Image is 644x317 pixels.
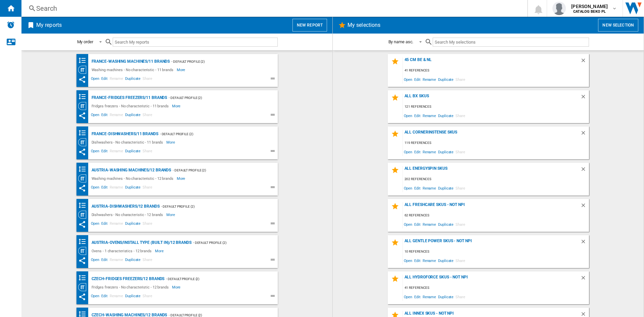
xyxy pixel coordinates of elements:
div: Brands banding [78,274,90,282]
div: 45 cm be & NL [403,57,580,66]
span: Share [454,220,466,229]
span: Rename [422,111,437,120]
span: Edit [100,75,109,84]
span: Duplicate [437,183,454,193]
div: My order [77,39,93,44]
div: Category View [78,138,90,146]
span: More [155,247,165,255]
span: Edit [413,147,422,156]
span: Rename [422,75,437,84]
span: Duplicate [124,257,142,265]
div: all energyspin skus [403,166,580,175]
span: Open [90,220,101,228]
img: alerts-logo.svg [7,21,15,29]
span: Duplicate [124,184,142,192]
span: Duplicate [124,75,142,84]
span: Rename [422,147,437,156]
span: Share [454,147,466,156]
div: all freshcare skus - not npi [403,202,580,211]
div: Category View [78,211,90,219]
div: Delete [580,166,589,175]
span: Open [90,75,101,84]
b: CATALOG BEKO PL [573,9,606,14]
span: Rename [109,257,124,265]
div: Fridges freezers - No characteristic - 12 brands [90,283,172,291]
span: Duplicate [124,112,142,120]
div: 121 references [403,103,589,111]
div: Brands banding [78,165,90,173]
span: More [177,174,186,182]
div: Austria-Dishwashers/12 brands [90,202,160,211]
div: all hydroforce skus - not npi [403,275,580,284]
div: Category View [78,174,90,182]
div: France-Dishwashers/11 brands [90,130,158,138]
span: Rename [109,220,124,228]
span: Share [454,111,466,120]
div: Ovens - 1 characteristics - 12 brands [90,247,155,255]
span: More [172,283,182,291]
span: Open [403,292,414,301]
div: 41 references [403,284,589,292]
div: Dishwashers - No characteristic - 11 brands [90,138,167,146]
span: Edit [413,256,422,265]
div: Category View [78,102,90,110]
span: Rename [422,183,437,193]
div: Austria-Ovens/INSTALL TYPE (BUILT IN)/12 brands [90,239,192,247]
div: - Default profile (2) [171,166,264,174]
div: Search [36,4,510,13]
span: Rename [109,75,124,84]
div: Delete [580,57,589,66]
span: Share [142,220,153,228]
span: Open [403,147,414,156]
div: - Default profile (2) [192,239,264,247]
span: Open [90,293,101,301]
ng-md-icon: This report has been shared with you [78,184,86,192]
div: Washing machines - No characteristic - 12 brands [90,174,177,182]
span: Duplicate [437,147,454,156]
span: Edit [100,184,109,192]
span: Edit [413,220,422,229]
button: New selection [598,19,638,32]
span: Open [403,75,414,84]
div: By name asc. [388,39,414,44]
span: Open [403,111,414,120]
span: Rename [422,292,437,301]
div: Austria-Washing machines/12 brands [90,166,171,174]
span: Edit [100,148,109,156]
div: Delete [580,202,589,211]
span: Share [142,293,153,301]
div: - Default profile (2) [170,57,264,66]
div: Category View [78,247,90,255]
input: Search My selections [433,38,589,47]
ng-md-icon: This report has been shared with you [78,293,86,301]
span: Open [90,184,101,192]
div: - Default profile (2) [160,202,264,211]
div: 202 references [403,175,589,183]
span: Open [90,257,101,265]
div: 119 references [403,139,589,147]
span: More [166,211,176,219]
ng-md-icon: This report has been shared with you [78,257,86,265]
div: Delete [580,130,589,139]
div: 10 references [403,248,589,256]
span: Rename [109,293,124,301]
span: Duplicate [124,293,142,301]
input: Search My reports [113,38,278,47]
span: Edit [413,183,422,193]
h2: My reports [35,19,63,32]
ng-md-icon: This report has been shared with you [78,112,86,120]
span: Open [403,256,414,265]
div: France-Fridges freezers/11 brands [90,94,167,102]
div: - Default profile (2) [158,130,264,138]
span: Edit [100,220,109,228]
div: Brands banding [78,201,90,210]
div: - Default profile (2) [167,94,264,102]
div: Delete [580,239,589,248]
span: Share [142,184,153,192]
div: ALL cornerinstense skus [403,130,580,139]
span: Duplicate [124,220,142,228]
div: Brands banding [78,93,90,101]
span: Share [142,148,153,156]
span: More [166,138,176,146]
div: all gentle power skus - not npi [403,239,580,248]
